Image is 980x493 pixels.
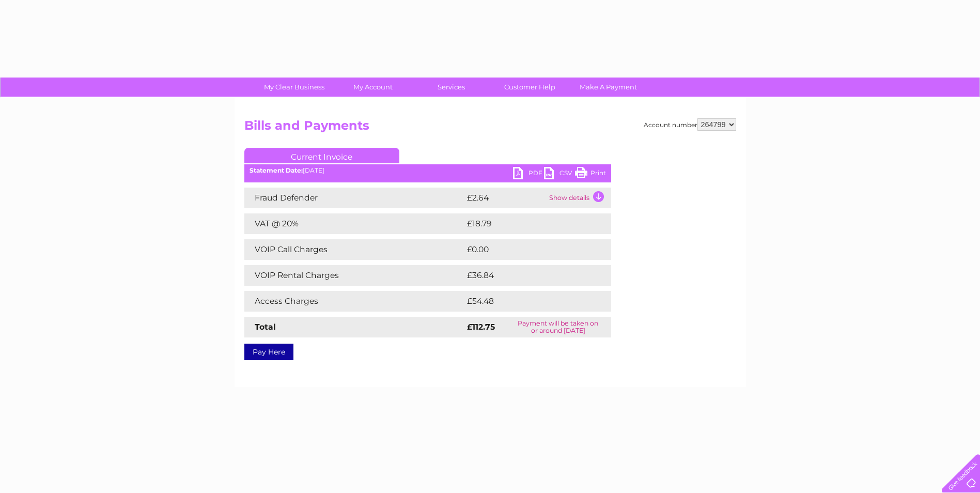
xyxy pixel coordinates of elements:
a: Services [409,78,494,97]
td: Show details [547,188,611,208]
h2: Bills and Payments [244,118,736,138]
strong: £112.75 [467,322,495,332]
td: VOIP Call Charges [244,239,464,260]
div: Account number [644,118,736,131]
td: £2.64 [464,188,547,208]
a: Print [575,167,606,182]
td: £18.79 [464,213,589,234]
td: Payment will be taken on or around [DATE] [505,317,611,337]
td: £54.48 [464,291,591,312]
a: CSV [544,167,575,182]
td: Access Charges [244,291,464,312]
strong: Total [255,322,276,332]
a: My Clear Business [252,78,337,97]
a: Current Invoice [244,148,399,163]
td: VOIP Rental Charges [244,265,464,286]
td: £36.84 [464,265,591,286]
a: My Account [330,78,415,97]
a: PDF [513,167,544,182]
a: Make A Payment [566,78,651,97]
td: Fraud Defender [244,188,464,208]
a: Customer Help [487,78,572,97]
td: VAT @ 20% [244,213,464,234]
a: Pay Here [244,344,293,360]
b: Statement Date: [250,166,303,174]
div: [DATE] [244,167,611,174]
td: £0.00 [464,239,587,260]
